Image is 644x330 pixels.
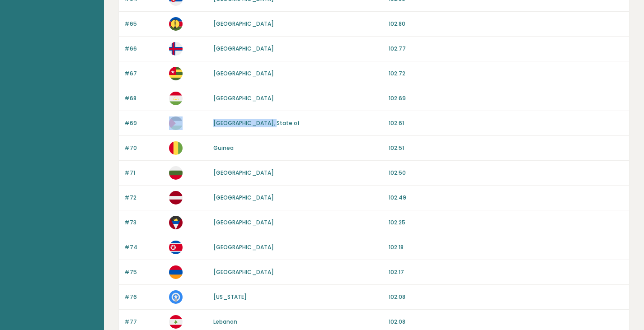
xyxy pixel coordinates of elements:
[389,70,624,78] p: 102.72
[124,119,164,127] p: #69
[213,218,274,226] a: [GEOGRAPHIC_DATA]
[389,119,624,127] p: 102.61
[124,194,164,202] p: #72
[169,315,183,329] img: lb.svg
[169,116,183,130] img: ps.svg
[169,92,183,105] img: tj.svg
[213,20,274,28] a: [GEOGRAPHIC_DATA]
[389,194,624,202] p: 102.49
[124,20,164,28] p: #65
[389,318,624,326] p: 102.08
[124,243,164,251] p: #74
[213,194,274,201] a: [GEOGRAPHIC_DATA]
[124,169,164,177] p: #71
[169,216,183,229] img: ag.svg
[124,293,164,301] p: #76
[389,20,624,28] p: 102.80
[389,169,624,177] p: 102.50
[389,94,624,102] p: 102.69
[124,94,164,102] p: #68
[389,268,624,276] p: 102.17
[213,318,237,325] a: Lebanon
[124,318,164,326] p: #77
[169,42,183,56] img: fo.svg
[213,94,274,102] a: [GEOGRAPHIC_DATA]
[169,17,183,31] img: nc.svg
[389,45,624,53] p: 102.77
[169,265,183,279] img: am.svg
[213,169,274,177] a: [GEOGRAPHIC_DATA]
[169,290,183,304] img: mp.svg
[124,70,164,78] p: #67
[169,141,183,155] img: gn.svg
[213,45,274,52] a: [GEOGRAPHIC_DATA]
[213,293,247,301] a: [US_STATE]
[124,268,164,276] p: #75
[389,218,624,227] p: 102.25
[124,144,164,152] p: #70
[169,67,183,80] img: tg.svg
[389,243,624,251] p: 102.18
[169,241,183,254] img: kp.svg
[169,191,183,205] img: lv.svg
[389,144,624,152] p: 102.51
[213,243,274,251] a: [GEOGRAPHIC_DATA]
[124,45,164,53] p: #66
[389,293,624,301] p: 102.08
[213,144,234,152] a: Guinea
[213,268,274,276] a: [GEOGRAPHIC_DATA]
[213,119,300,127] a: [GEOGRAPHIC_DATA], State of
[213,70,274,77] a: [GEOGRAPHIC_DATA]
[169,166,183,180] img: bg.svg
[124,218,164,227] p: #73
